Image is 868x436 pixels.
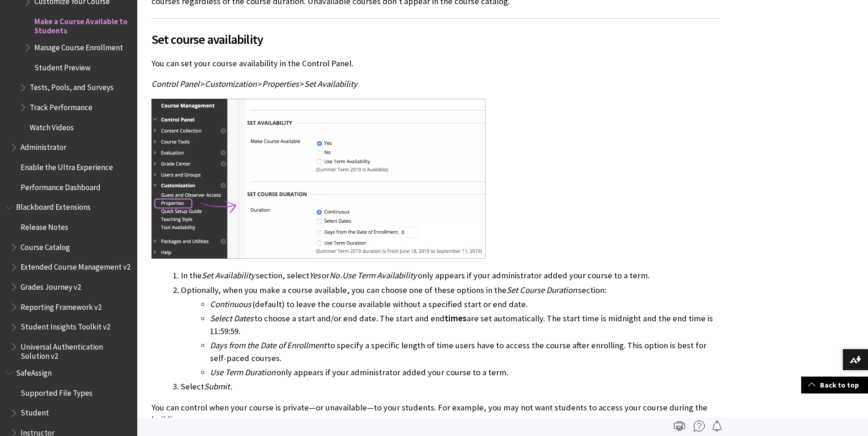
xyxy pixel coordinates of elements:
p: You can control when your course is private—or unavailable—to your students. For example, you may... [151,402,719,425]
span: Select Dates [210,313,253,324]
span: Universal Authentication Solution v2 [21,339,131,361]
span: Make a Course Available to Students [34,14,131,35]
span: Grades Journey v2 [21,279,81,292]
nav: Book outline for Blackboard Extensions [5,200,132,361]
li: Select . [181,380,719,393]
span: Yes [309,270,321,281]
span: Set Availability [304,79,357,89]
span: Set course availability [151,30,719,49]
span: Use Term Availability [342,270,417,281]
span: Extended Course Management v2 [21,260,130,272]
span: Continuous [210,299,251,309]
span: Release Notes [21,219,68,232]
span: Administrator [21,140,66,152]
a: Back to top [801,377,868,393]
span: Track Performance [30,100,92,112]
span: Submit [204,381,230,392]
span: Customization [205,79,257,89]
img: More help [694,420,705,431]
span: Tests, Pools, and Surveys [30,80,113,92]
span: Student Insights Toolkit v2 [21,319,110,332]
img: Print [674,420,685,431]
p: > > > [151,78,719,90]
li: Optionally, when you make a course available, you can choose one of these options in the section: [181,284,719,379]
span: times [445,313,467,324]
li: to choose a start and/or end date. The start and end are set automatically. The start time is mid... [210,312,719,338]
span: No [329,270,340,281]
span: Days from the Date of Enrollment [210,340,326,351]
span: Set Availability [202,270,255,281]
li: only appears if your administrator added your course to a term. [210,366,719,379]
p: You can set your course availability in the Control Panel. [151,58,719,69]
span: Performance Dashboard [21,180,101,192]
span: Watch Videos [30,120,74,132]
span: Manage Course Enrollment [34,40,123,52]
li: In the section, select or . only appears if your administrator added your course to a term. [181,269,719,282]
li: (default) to leave the course available without a specified start or end date. [210,298,719,311]
span: Enable the Ultra Experience [21,160,113,172]
span: Set Course Duration [507,285,577,295]
span: Use Term Duration [210,367,275,378]
span: Control Panel [151,79,199,89]
span: Reporting Framework v2 [21,299,102,312]
img: Follow this page [712,420,722,431]
span: Student [21,405,49,418]
span: Student Preview [34,60,91,72]
span: Course Catalog [21,239,70,252]
span: Blackboard Extensions [16,200,91,212]
span: SafeAssign [16,365,52,378]
li: to specify a specific length of time users have to access the course after enrolling. This option... [210,339,719,365]
span: Properties [262,79,299,89]
span: Supported File Types [21,385,92,398]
